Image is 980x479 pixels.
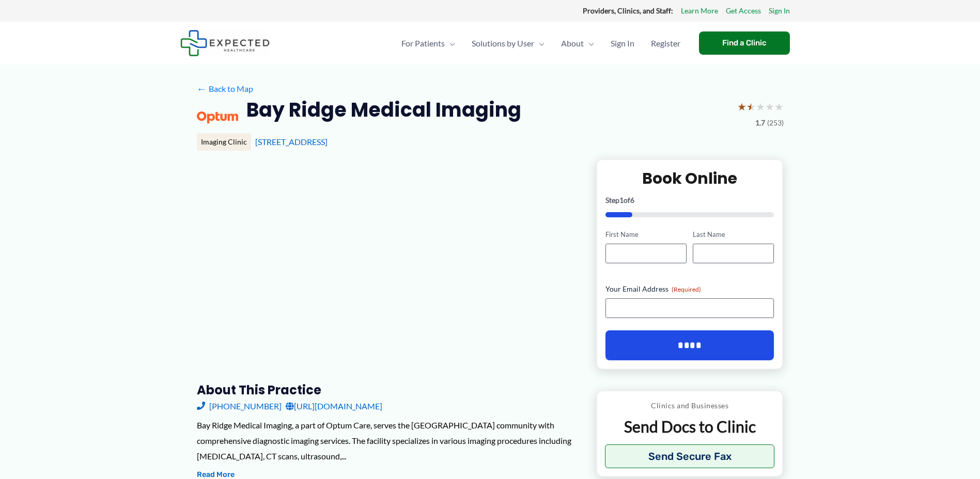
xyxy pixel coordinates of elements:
a: Learn More [681,4,718,18]
span: ★ [774,97,784,116]
h2: Book Online [605,168,774,188]
a: ←Back to Map [197,81,253,97]
span: 1.7 [755,116,765,130]
span: ★ [756,97,765,116]
p: Clinics and Businesses [605,399,775,412]
a: [STREET_ADDRESS] [255,137,328,147]
a: [URL][DOMAIN_NAME] [286,398,382,414]
span: Solutions by User [472,25,534,61]
div: Imaging Clinic [197,133,251,151]
a: Sign In [602,25,643,61]
span: Sign In [611,25,634,61]
p: Send Docs to Clinic [605,417,775,437]
strong: Providers, Clinics, and Staff: [583,6,673,15]
a: Register [643,25,689,61]
span: (253) [767,116,784,130]
div: Bay Ridge Medical Imaging, a part of Optum Care, serves the [GEOGRAPHIC_DATA] community with comp... [197,418,580,464]
img: Expected Healthcare Logo - side, dark font, small [180,30,270,56]
span: ★ [737,97,746,116]
span: 1 [619,196,624,204]
a: Get Access [726,4,761,18]
nav: Primary Site Navigation [393,25,689,61]
span: 6 [630,196,634,204]
span: ★ [746,97,756,116]
button: Send Secure Fax [605,444,775,468]
span: ← [197,84,207,93]
a: Find a Clinic [699,31,790,55]
h2: Bay Ridge Medical Imaging [246,97,521,122]
a: Sign In [769,4,790,18]
label: First Name [605,230,687,239]
label: Your Email Address [605,284,774,294]
span: Menu Toggle [584,25,594,61]
span: Menu Toggle [445,25,455,61]
span: (Required) [672,285,701,293]
span: For Patients [401,25,445,61]
a: AboutMenu Toggle [553,25,602,61]
h3: About this practice [197,382,580,398]
p: Step of [605,197,774,204]
span: About [561,25,584,61]
span: Register [651,25,680,61]
a: Solutions by UserMenu Toggle [463,25,553,61]
label: Last Name [693,230,774,239]
span: ★ [765,97,774,116]
span: Menu Toggle [534,25,545,61]
a: For PatientsMenu Toggle [393,25,463,61]
a: [PHONE_NUMBER] [197,398,282,414]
